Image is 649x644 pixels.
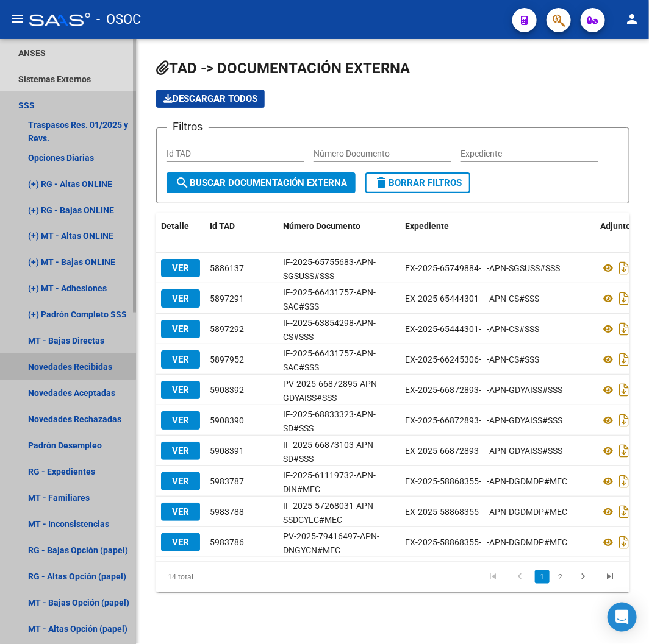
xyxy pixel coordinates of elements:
span: Número Documento [283,221,360,231]
button: VER [161,350,200,369]
a: go to first page [481,570,504,584]
button: VER [161,533,200,551]
span: EX-2025-66872893- -APN-GDYAISS#SSS [405,416,562,425]
mat-icon: menu [10,12,24,26]
i: Descargar documento [616,289,632,308]
i: Descargar documento [616,258,632,278]
app-download-masive: Descarga Masiva de Documentos Externos [156,90,265,108]
div: 14 total [156,562,249,592]
span: 5897291 [210,294,244,303]
span: Detalle [161,221,189,231]
a: go to last page [598,570,622,584]
span: PV-2025-79416497-APN-DNGYCN#MEC [283,531,379,555]
span: Buscar Documentación Externa [175,177,347,188]
span: IF-2025-61119732-APN-DIN#MEC [283,470,376,494]
mat-icon: search [175,175,190,190]
a: 1 [535,570,550,584]
span: 5908392 [210,385,244,395]
span: PV-2025-66872895-APN-GDYAISS#SSS [283,379,379,403]
span: 5983787 [210,476,244,486]
button: VER [161,411,200,430]
button: VER [161,503,200,521]
a: 2 [553,570,568,584]
datatable-header-cell: Expediente [400,213,595,239]
span: EX-2025-58868355- -APN-DGDMDP#MEC [405,507,567,517]
span: Descargar todos [163,93,257,104]
li: page 2 [551,567,570,587]
span: IF-2025-66431757-APN-SAC#SSS [283,288,376,311]
span: EX-2025-58868355- -APN-DGDMDP#MEC [405,476,567,486]
span: VER [172,293,189,304]
i: Descargar documento [616,533,632,552]
span: EX-2025-66245306- -APN-CS#SSS [405,355,539,364]
i: Descargar documento [616,502,632,522]
datatable-header-cell: Id TAD [205,213,278,239]
button: VER [161,259,200,277]
span: 5908390 [210,416,244,425]
span: EX-2025-65444301- -APN-CS#SSS [405,324,539,334]
button: VER [161,320,200,338]
span: EX-2025-58868355- -APN-DGDMDP#MEC [405,537,567,547]
div: Open Intercom Messenger [608,603,637,632]
span: VER [172,537,189,548]
span: IF-2025-66873103-APN-SD#SSS [283,440,376,464]
i: Descargar documento [616,441,632,461]
datatable-header-cell: Número Documento [278,213,400,239]
span: TAD -> DOCUMENTACIÓN EXTERNA [156,60,410,77]
span: VER [172,476,189,487]
span: 5908391 [210,446,244,456]
button: VER [161,442,200,460]
span: Borrar Filtros [374,177,462,188]
button: VER [161,381,200,399]
datatable-header-cell: Detalle [156,213,205,239]
span: 5897952 [210,355,244,364]
span: VER [172,415,189,426]
span: 5897292 [210,324,244,334]
span: VER [172,324,189,334]
span: VER [172,354,189,365]
span: EX-2025-65749884- -APN-SGSUSS#SSS [405,263,560,273]
mat-icon: delete [374,175,389,190]
span: IF-2025-65755683-APN-SGSUSS#SSS [283,257,376,281]
a: go to next page [572,570,595,584]
span: 5983788 [210,507,244,517]
button: Buscar Documentación Externa [167,172,356,193]
span: IF-2025-66431757-APN-SAC#SSS [283,349,376,372]
span: VER [172,445,189,456]
span: 5886137 [210,263,244,273]
button: Borrar Filtros [365,172,470,193]
i: Descargar documento [616,380,632,400]
i: Descargar documento [616,350,632,369]
span: Adjunto [600,221,631,231]
span: VER [172,384,189,395]
span: IF-2025-57268031-APN-SSDCYLC#MEC [283,501,376,525]
span: IF-2025-68833323-APN-SD#SSS [283,409,376,433]
a: go to previous page [508,570,531,584]
li: page 1 [533,567,551,587]
i: Descargar documento [616,411,632,430]
mat-icon: person [625,12,639,26]
i: Descargar documento [616,472,632,491]
span: IF-2025-63854298-APN-CS#SSS [283,318,376,342]
button: Descargar todos [156,90,265,108]
span: Id TAD [210,221,235,231]
span: EX-2025-65444301- -APN-CS#SSS [405,294,539,303]
span: EX-2025-66872893- -APN-GDYAISS#SSS [405,446,562,456]
span: VER [172,506,189,517]
span: - OSOC [96,6,141,33]
span: 5983786 [210,537,244,547]
span: Expediente [405,221,449,231]
span: EX-2025-66872893- -APN-GDYAISS#SSS [405,385,562,395]
button: VER [161,472,200,490]
span: VER [172,263,189,274]
h3: Filtros [167,118,209,135]
i: Descargar documento [616,319,632,339]
button: VER [161,289,200,308]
